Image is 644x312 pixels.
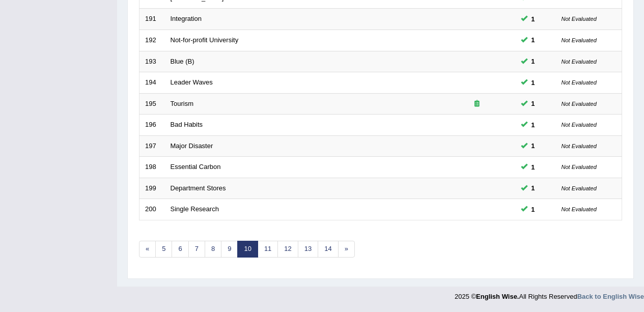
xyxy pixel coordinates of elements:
span: You can still take this question [527,120,539,130]
span: You can still take this question [527,204,539,215]
td: 199 [139,178,165,199]
a: Major Disaster [171,142,213,150]
a: 11 [258,241,278,258]
a: » [338,241,355,258]
small: Not Evaluated [562,101,597,107]
small: Not Evaluated [562,79,597,86]
td: 200 [139,199,165,220]
span: You can still take this question [527,140,539,151]
small: Not Evaluated [562,122,597,128]
a: Tourism [171,100,194,107]
td: 198 [139,157,165,178]
span: You can still take this question [527,35,539,45]
a: 9 [221,241,238,258]
td: 197 [139,135,165,157]
a: Blue (B) [171,58,194,65]
a: 5 [155,241,172,258]
small: Not Evaluated [562,59,597,65]
small: Not Evaluated [562,143,597,149]
a: Back to English Wise [577,293,644,300]
span: You can still take this question [527,56,539,67]
a: Essential Carbon [171,163,221,171]
a: Bad Habits [171,121,203,128]
td: 194 [139,72,165,94]
small: Not Evaluated [562,185,597,191]
a: Department Stores [171,184,226,192]
a: 10 [237,241,258,258]
span: You can still take this question [527,162,539,173]
div: 2025 © All Rights Reserved [455,287,644,301]
a: 8 [205,241,221,258]
span: You can still take this question [527,77,539,88]
small: Not Evaluated [562,16,597,22]
a: 14 [318,241,338,258]
a: Leader Waves [171,78,213,86]
a: 7 [188,241,205,258]
strong: English Wise. [476,293,519,300]
td: 195 [139,93,165,115]
td: 193 [139,51,165,72]
a: Not-for-profit University [171,36,239,44]
small: Not Evaluated [562,37,597,43]
td: 196 [139,115,165,136]
small: Not Evaluated [562,206,597,212]
span: You can still take this question [527,183,539,193]
a: 6 [172,241,188,258]
a: 13 [298,241,318,258]
span: You can still take this question [527,14,539,24]
div: Exam occurring question [444,99,510,109]
span: You can still take this question [527,98,539,109]
a: « [139,241,156,258]
a: Single Research [171,205,219,213]
td: 191 [139,9,165,30]
small: Not Evaluated [562,164,597,170]
a: 12 [277,241,298,258]
a: Integration [171,15,202,22]
td: 192 [139,30,165,51]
